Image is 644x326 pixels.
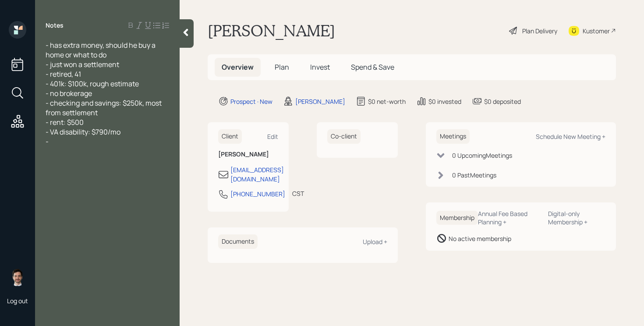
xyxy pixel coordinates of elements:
[222,62,254,72] span: Overview
[368,97,406,106] div: $0 net-worth
[548,209,605,226] div: Digital-only Membership +
[218,234,258,249] h6: Documents
[46,137,49,146] span: -
[46,117,84,127] span: - rent: $500
[46,79,139,89] span: - 401k: $100k, rough estimate
[208,21,335,40] h1: [PERSON_NAME]
[310,62,330,72] span: Invest
[46,89,92,98] span: - no brokerage
[230,189,285,198] div: [PHONE_NUMBER]
[9,269,26,286] img: jonah-coleman-headshot.png
[452,151,512,160] div: 0 Upcoming Meeting s
[327,129,361,144] h6: Co-client
[46,98,163,117] span: - checking and savings: $250k, most from settlement
[295,97,345,106] div: [PERSON_NAME]
[478,209,541,226] div: Annual Fee Based Planning +
[449,234,511,243] div: No active membership
[218,129,242,144] h6: Client
[292,189,304,198] div: CST
[428,97,461,106] div: $0 invested
[452,170,496,180] div: 0 Past Meeting s
[46,60,119,69] span: - just won a settlement
[46,21,64,30] label: Notes
[46,69,81,79] span: - retired, 41
[230,165,284,184] div: [EMAIL_ADDRESS][DOMAIN_NAME]
[230,97,272,106] div: Prospect · New
[267,132,278,141] div: Edit
[436,211,478,225] h6: Membership
[46,127,120,137] span: - VA disability: $790/mo
[436,129,470,144] h6: Meetings
[218,151,278,158] h6: [PERSON_NAME]
[7,297,28,305] div: Log out
[351,62,394,72] span: Spend & Save
[484,97,521,106] div: $0 deposited
[522,26,557,35] div: Plan Delivery
[275,62,289,72] span: Plan
[583,26,610,35] div: Kustomer
[363,237,387,246] div: Upload +
[536,132,605,141] div: Schedule New Meeting +
[46,40,157,60] span: - has extra money, should he buy a home or what to do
